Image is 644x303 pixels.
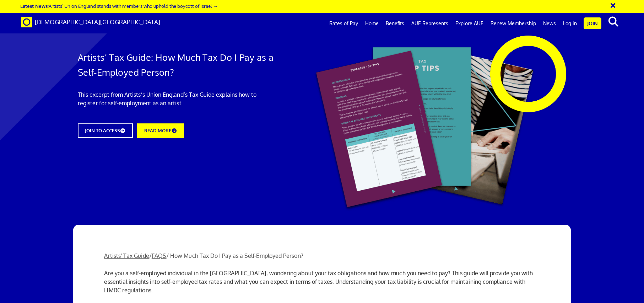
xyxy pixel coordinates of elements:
[104,252,149,259] a: Artists' Tax Guide
[326,15,362,32] a: Rates of Pay
[362,15,382,32] a: Home
[16,13,166,31] a: Brand [DEMOGRAPHIC_DATA][GEOGRAPHIC_DATA]
[20,3,218,9] a: Latest News:Artists’ Union England stands with members who uphold the boycott of Israel →
[20,3,49,9] strong: Latest News:
[382,15,408,32] a: Benefits
[452,15,487,32] a: Explore AUE
[559,15,580,32] a: Log in
[137,123,184,138] a: READ MORE
[584,17,601,29] a: Join
[152,252,166,259] a: FAQS
[104,252,303,259] span: / / How Much Tax Do I Pay as a Self-Employed Person?
[603,14,624,29] button: search
[104,269,540,294] p: Are you a self-employed individual in the [GEOGRAPHIC_DATA], wondering about your tax obligations...
[408,15,452,32] a: AUE Represents
[487,15,540,32] a: Renew Membership
[78,50,275,80] h1: Artists’ Tax Guide: How Much Tax Do I Pay as a Self-Employed Person?
[78,123,133,138] a: JOIN TO ACCESS
[35,18,160,26] span: [DEMOGRAPHIC_DATA][GEOGRAPHIC_DATA]
[78,90,275,107] p: This excerpt from Artists’s Union England’s Tax Guide explains how to register for self-employmen...
[540,15,559,32] a: News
